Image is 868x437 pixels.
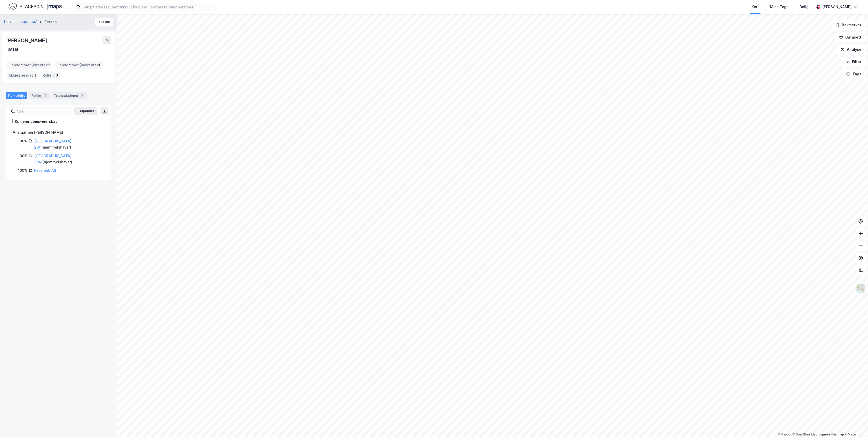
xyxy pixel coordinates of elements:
[99,62,102,68] span: 0
[42,93,48,98] div: 10
[15,118,58,125] div: Kun eiendoms-eierskap
[842,412,868,437] iframe: Chat Widget
[819,433,844,436] a: Improve this map
[15,107,71,115] input: Søk
[44,19,57,25] div: Person
[6,61,52,69] div: Eiendommer (direkte) :
[35,72,36,78] span: 1
[752,4,759,10] div: Kart
[54,61,104,69] div: Eiendommer (Indirekte) :
[34,154,72,164] a: [GEOGRAPHIC_DATA], 23/4
[18,138,27,144] div: 100%
[8,2,62,11] img: logo.f888ab2527a4732fd821a326f86c7f29.svg
[836,44,866,55] button: Analyse
[18,153,27,159] div: 100%
[18,167,27,174] div: 100%
[800,4,809,10] div: Bolig
[74,107,97,115] button: Ekspander
[54,72,58,78] span: 10
[835,32,866,42] button: Datasett
[770,4,789,10] div: Mine Tags
[34,153,105,165] div: ( hjemmelshaver )
[832,20,866,30] button: Bokmerker
[80,3,217,11] input: Søk på adresse, matrikkel, gårdeiere, leietakere eller personer
[6,71,39,79] div: Aksjeeierskap :
[29,92,50,99] div: Roller
[34,138,105,150] div: ( hjemmelshaver )
[793,433,817,436] a: OpenStreetMap
[856,284,866,294] img: Z
[842,412,868,437] div: Kontrollprogram for chat
[17,129,105,136] div: Braathen [PERSON_NAME]
[823,4,852,10] div: [PERSON_NAME]
[95,18,113,26] button: Tilbake
[48,62,50,68] span: 2
[34,139,72,149] a: [GEOGRAPHIC_DATA], 23/1
[52,92,87,99] div: Transaksjoner
[841,57,866,67] button: Filter
[34,168,56,173] a: Facelook AS
[6,36,48,44] div: [PERSON_NAME]
[6,92,27,99] div: Portefølje
[6,46,18,53] div: [DATE]
[4,19,39,25] button: [STREET_ADDRESS]
[778,433,792,436] a: Mapbox
[842,69,866,79] button: Tags
[41,71,60,79] div: Roller :
[80,93,85,98] div: 3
